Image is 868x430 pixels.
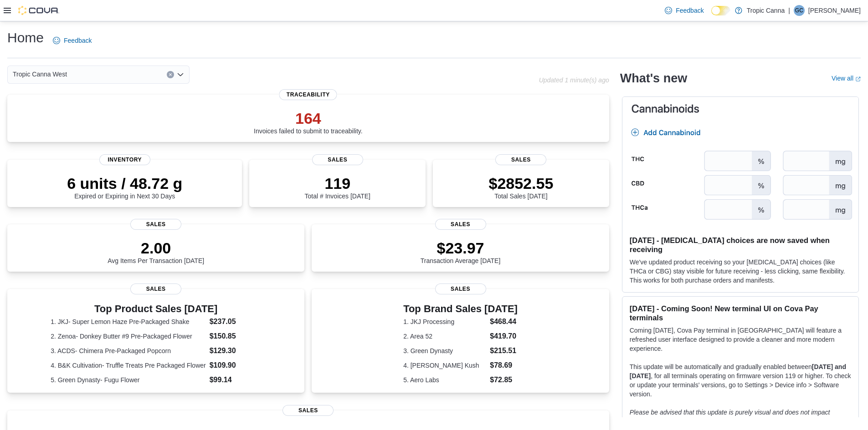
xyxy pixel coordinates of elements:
div: Total Sales [DATE] [488,174,553,200]
span: Sales [130,283,181,294]
h3: Top Product Sales [DATE] [51,304,261,314]
span: Sales [435,219,486,230]
p: 2.00 [108,239,204,257]
span: Tropic Canna West [13,69,67,80]
div: Total # Invoices [DATE] [305,174,370,200]
dt: 1. JKJ- Super Lemon Haze Pre-Packaged Shake [51,317,206,326]
dd: $215.51 [490,345,518,356]
p: 119 [305,174,370,192]
dd: $468.44 [490,316,518,327]
dt: 2. Zenoa- Donkey Butter #9 Pre-Packaged Flower [51,332,206,341]
h3: [DATE] - [MEDICAL_DATA] choices are now saved when receiving [630,236,851,254]
p: This update will be automatically and gradually enabled between , for all terminals operating on ... [630,362,851,399]
dd: $129.30 [210,345,262,356]
span: GC [795,5,803,16]
h2: What's new [620,71,687,86]
p: [PERSON_NAME] [808,5,861,16]
span: Traceability [279,89,337,100]
dt: 3. Green Dynasty [403,346,486,355]
svg: External link [855,76,861,82]
h1: Home [7,29,44,47]
p: $23.97 [421,239,501,257]
dt: 4. B&K Cultivation- Truffle Treats Pre Packaged Flower [51,361,206,370]
dd: $419.70 [490,331,518,342]
input: Dark Mode [711,6,730,15]
p: 6 units / 48.72 g [67,174,182,192]
span: Feedback [676,6,704,15]
div: Invoices failed to submit to traceability. [254,109,363,135]
span: Inventory [99,154,150,165]
h3: Top Brand Sales [DATE] [403,304,518,314]
dt: 3. ACDS- Chimera Pre-Packaged Popcorn [51,346,206,355]
dt: 4. [PERSON_NAME] Kush [403,361,486,370]
p: $2852.55 [488,174,553,192]
dt: 2. Area 52 [403,332,486,341]
img: Cova [18,6,59,15]
a: Feedback [661,1,707,20]
div: Expired or Expiring in Next 30 Days [67,174,182,200]
span: Sales [435,283,486,294]
dt: 5. Green Dynasty- Fugu Flower [51,375,206,384]
dd: $237.05 [210,316,262,327]
dd: $99.14 [210,374,262,385]
div: Transaction Average [DATE] [421,239,501,264]
div: Gerty Cruse [794,5,805,16]
dd: $72.85 [490,374,518,385]
span: Sales [282,405,334,416]
dd: $78.69 [490,360,518,371]
p: 164 [254,109,363,127]
button: Open list of options [177,71,184,78]
p: Tropic Canna [747,5,785,16]
dt: 1. JKJ Processing [403,317,486,326]
p: | [788,5,790,16]
span: Feedback [64,36,92,45]
dt: 5. Aero Labs [403,375,486,384]
a: View allExternal link [832,75,861,82]
em: Please be advised that this update is purely visual and does not impact payment functionality. [630,409,830,425]
h3: [DATE] - Coming Soon! New terminal UI on Cova Pay terminals [630,304,851,322]
button: Clear input [167,71,174,78]
span: Sales [130,219,181,230]
dd: $109.90 [210,360,262,371]
span: Sales [495,154,546,165]
span: Sales [312,154,363,165]
p: Updated 1 minute(s) ago [539,76,609,84]
p: We've updated product receiving so your [MEDICAL_DATA] choices (like THCa or CBG) stay visible fo... [630,258,851,285]
a: Feedback [49,31,95,50]
p: Coming [DATE], Cova Pay terminal in [GEOGRAPHIC_DATA] will feature a refreshed user interface des... [630,326,851,353]
dd: $150.85 [210,331,262,342]
div: Avg Items Per Transaction [DATE] [108,239,204,264]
